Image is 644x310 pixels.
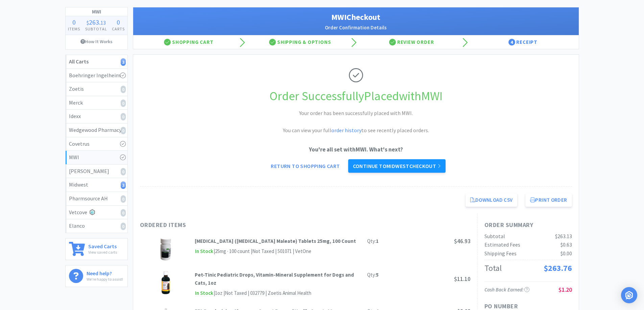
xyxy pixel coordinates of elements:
div: Covetrus [69,140,124,148]
div: Receipt [467,35,579,49]
div: Elanco [69,222,124,230]
div: Midwest [69,180,124,189]
div: Pharmsource AH [69,194,124,203]
i: 3 [121,181,126,189]
a: Zoetis0 [66,82,127,96]
a: Download CSV [466,193,518,207]
div: . [82,19,110,26]
h1: Order Summary [484,220,572,230]
div: Boehringer Ingelheim [69,71,124,80]
div: Shipping Fees [484,249,517,258]
h1: MWI Checkout [140,11,572,24]
i: 0 [121,223,126,230]
div: Vetcove [69,208,124,217]
strong: Pet-Tinic Pediatric Drops, Vitamin-Mineral Supplement for Dogs and Cats, 1oz [195,272,354,286]
div: | Not Taxed | 032779 | Zoetis Animal Health [222,289,311,297]
a: MWI [66,151,127,165]
a: All Carts3 [66,55,127,69]
h4: Items [66,26,83,32]
span: Cash Back Earned : [484,286,529,293]
a: Return to Shopping Cart [266,159,344,173]
div: MWI [69,153,124,162]
div: Estimated Fees [484,241,520,249]
i: 0 [121,113,126,120]
span: $0.63 [560,241,572,248]
span: $0.00 [560,250,572,257]
a: How It Works [66,35,127,48]
h4: Subtotal [82,26,110,32]
button: Print Order [525,193,572,207]
span: 0 [117,18,120,26]
i: 0 [121,100,126,107]
div: Merck [69,98,124,107]
a: Pharmsource AH0 [66,192,127,206]
h1: Order Successfully Placed with MWI [140,86,572,106]
span: In Stock [195,289,214,298]
h2: Order Confirmation Details [140,24,572,32]
a: Midwest3 [66,178,127,192]
h6: Need help? [87,269,123,276]
strong: 1 [376,238,379,244]
div: Subtotal [484,232,505,241]
span: | 25mg · 100 count [214,248,250,254]
h2: Your order has been successfully placed with MWI. You can view your full to see recently placed o... [255,109,457,135]
strong: [MEDICAL_DATA] ([MEDICAL_DATA] Maleate) Tablets 25mg, 100 Count [195,238,356,244]
span: 4 [508,39,515,46]
div: Idexx [69,112,124,121]
div: Zoetis [69,85,124,93]
h1: Ordered Items [140,220,343,230]
span: 13 [100,19,106,26]
a: order history [331,127,361,134]
a: Wedgewood Pharmacy0 [66,123,127,137]
span: $46.93 [454,237,471,245]
a: Vetcove0 [66,206,127,220]
span: $ [87,19,89,26]
div: Total [484,262,502,275]
span: $1.20 [558,286,572,293]
p: You're all set with MWI . What's next? [140,145,572,154]
div: | Not Taxed | 501071 | VetOne [250,247,311,255]
img: f44c56aab71e4a91857fcf7bb0dfb766_6344.png [160,237,172,261]
div: Wedgewood Pharmacy [69,126,124,135]
span: | 1oz [214,290,222,296]
i: 0 [121,86,126,93]
div: Qty: [367,237,379,245]
img: 485c1c03a2af400faad5e426662f4183_169080.png [154,271,177,294]
div: Shipping & Options [244,35,356,49]
a: Covetrus [66,137,127,151]
p: View saved carts [88,249,117,255]
h4: Carts [110,26,127,32]
i: 0 [121,195,126,203]
a: Elanco0 [66,219,127,233]
h6: Saved Carts [88,242,117,249]
strong: All Carts [69,58,89,65]
a: Saved CartsView saved carts [65,238,128,260]
i: 0 [121,209,126,217]
i: 0 [121,168,126,175]
span: $263.76 [544,263,572,273]
div: Open Intercom Messenger [621,287,637,303]
a: Boehringer Ingelheim [66,69,127,83]
span: 0 [72,18,76,26]
span: 263 [89,18,99,26]
i: 0 [121,127,126,134]
a: Continue toMidwestcheckout [348,159,446,173]
a: [PERSON_NAME]0 [66,165,127,178]
div: Review Order [356,35,468,49]
i: 3 [121,58,126,66]
h1: MWI [66,7,127,16]
div: Shopping Cart [133,35,245,49]
span: $11.10 [454,275,471,283]
a: Idexx0 [66,110,127,123]
span: $263.13 [555,233,572,239]
span: In Stock [195,247,214,256]
div: [PERSON_NAME] [69,167,124,176]
div: Qty: [367,271,379,279]
strong: 5 [376,272,379,278]
a: Merck0 [66,96,127,110]
p: We're happy to assist! [87,276,123,282]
